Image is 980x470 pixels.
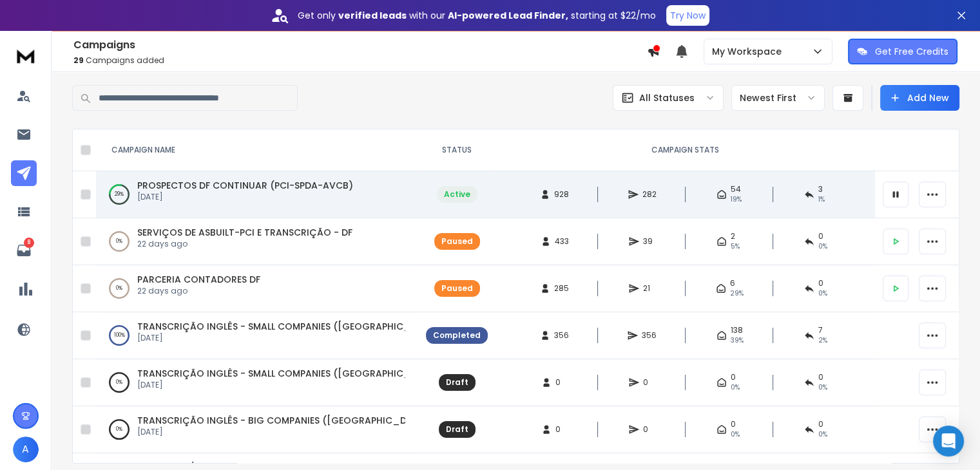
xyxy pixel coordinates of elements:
span: 19 % [731,194,742,205]
th: CAMPAIGN STATS [495,129,875,171]
td: 0%TRANSCRIÇÃO INGLÊS - BIG COMPANIES ([GEOGRAPHIC_DATA], [GEOGRAPHIC_DATA], [GEOGRAPHIC_DATA], [G... [96,406,418,453]
span: 7 [818,325,823,335]
span: 0 [555,377,568,388]
strong: verified leads [338,9,407,22]
h1: Campaigns [73,37,647,53]
strong: AI-powered Lead Finder, [448,9,568,22]
p: Get Free Credits [875,45,948,58]
span: 928 [554,189,569,200]
button: Get Free Credits [848,39,957,64]
span: 0 [555,424,568,435]
div: Paused [441,283,473,294]
span: 356 [554,330,569,341]
span: 0 [818,419,823,429]
span: 0 [731,419,736,429]
button: Try Now [666,5,709,26]
span: 21 [643,283,656,294]
p: [DATE] [137,380,405,390]
p: My Workspace [712,45,787,58]
a: 8 [11,238,37,263]
span: 0 [818,372,823,382]
div: Active [444,189,470,200]
td: 29%PROSPECTOS DF CONTINUAR (PCI-SPDA-AVCB)[DATE] [96,171,418,218]
p: Try Now [670,9,706,22]
span: 138 [731,325,743,335]
span: 29 % [730,288,744,299]
span: 285 [554,283,569,294]
p: [DATE] [137,427,405,437]
td: 0%TRANSCRIÇÃO INGLÊS - SMALL COMPANIES ([GEOGRAPHIC_DATA], [GEOGRAPHIC_DATA], [GEOGRAPHIC_DATA], ... [96,359,418,406]
span: 356 [642,330,657,341]
span: 39 % [731,335,744,346]
td: 100%TRANSCRIÇÃO INGLÊS - SMALL COMPANIES ([GEOGRAPHIC_DATA])[DATE] [96,312,418,359]
th: CAMPAIGN NAME [96,129,418,171]
button: A [13,437,39,462]
span: 0 [643,377,656,388]
span: 39 [643,236,656,247]
p: 100 % [114,329,125,342]
span: 2 [731,231,735,241]
div: Open Intercom Messenger [933,426,964,456]
p: 0 % [116,376,122,389]
span: 6 [730,278,735,288]
a: PARCERIA CONTADORES DF [137,273,260,286]
p: Campaigns added [73,55,647,66]
p: 0 % [116,235,122,248]
p: 0 % [116,282,122,295]
a: TRANSCRIÇÃO INGLÊS - SMALL COMPANIES ([GEOGRAPHIC_DATA]) [137,320,445,333]
span: 0% [731,429,740,440]
span: 0 [818,231,823,241]
span: 0% [731,382,740,393]
p: [DATE] [137,192,353,202]
span: 0 % [818,288,827,299]
span: 282 [642,189,657,200]
span: 3 [818,184,823,194]
span: 0% [818,429,827,440]
div: Paused [441,236,473,247]
p: [DATE] [137,333,405,343]
img: logo [13,44,39,68]
span: 0 % [818,241,827,252]
span: 54 [731,184,741,194]
td: 0%SERVIÇOS DE ASBUILT-PCI E TRANSCRIÇÃO - DF22 days ago [96,218,418,265]
p: 8 [24,238,34,248]
p: 0 % [116,423,122,436]
a: PROSPECTOS DF CONTINUAR (PCI-SPDA-AVCB) [137,179,353,192]
div: Draft [446,424,468,435]
div: Completed [433,330,481,341]
th: STATUS [418,129,495,171]
a: SERVIÇOS DE ASBUILT-PCI E TRANSCRIÇÃO - DF [137,226,352,239]
p: 22 days ago [137,286,260,296]
p: 29 % [115,188,124,201]
span: 5 % [731,241,740,252]
button: Add New [880,85,959,111]
div: Draft [446,377,468,388]
p: All Statuses [639,91,695,104]
p: Get only with our starting at $22/mo [298,9,656,22]
td: 0%PARCERIA CONTADORES DF22 days ago [96,265,418,312]
span: 2 % [818,335,827,346]
span: 0 [731,372,736,382]
span: 433 [555,236,569,247]
p: 22 days ago [137,239,352,249]
span: 1 % [818,194,825,205]
span: 0 [643,424,656,435]
button: Newest First [731,85,825,111]
span: 0 [818,278,823,288]
span: 29 [73,55,84,66]
span: 0% [818,382,827,393]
